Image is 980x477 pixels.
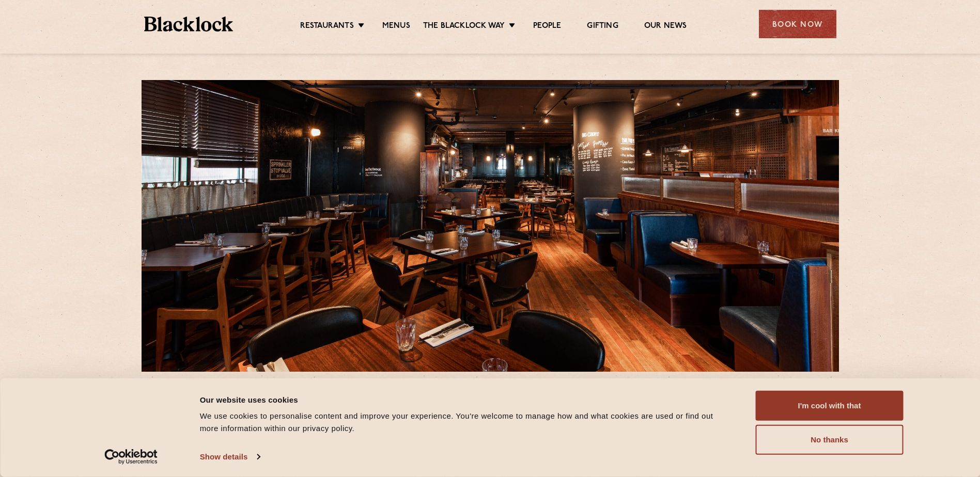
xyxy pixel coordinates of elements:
button: I'm cool with that [756,391,904,421]
button: No thanks [756,425,904,455]
a: Gifting [587,21,618,33]
a: Our News [644,21,687,33]
a: Show details [200,449,260,465]
img: BL_Textured_Logo-footer-cropped.svg [144,17,234,31]
div: Book Now [759,10,836,38]
a: The Blacklock Way [423,21,505,33]
div: Our website uses cookies [200,393,733,406]
a: People [533,21,561,33]
div: We use cookies to personalise content and improve your experience. You're welcome to manage how a... [200,410,733,435]
a: Restaurants [300,21,354,33]
a: Menus [382,21,410,33]
a: Usercentrics Cookiebot - opens in a new window [86,449,176,465]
